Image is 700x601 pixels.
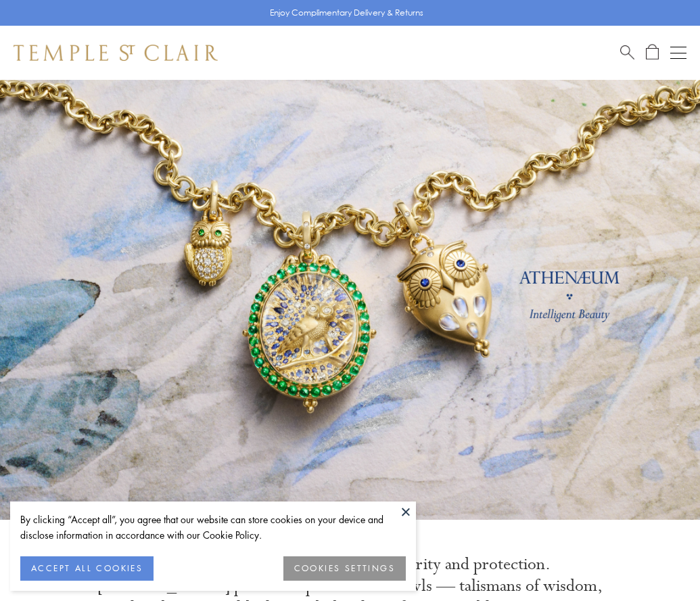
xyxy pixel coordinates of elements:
[283,556,406,581] button: COOKIES SETTINGS
[620,44,634,61] a: Search
[670,45,686,61] button: Open navigation
[646,44,659,61] a: Open Shopping Bag
[14,45,218,61] img: Temple St. Clair
[20,556,154,581] button: ACCEPT ALL COOKIES
[270,6,423,20] p: Enjoy Complimentary Delivery & Returns
[20,512,406,543] div: By clicking “Accept all”, you agree that our website can store cookies on your device and disclos...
